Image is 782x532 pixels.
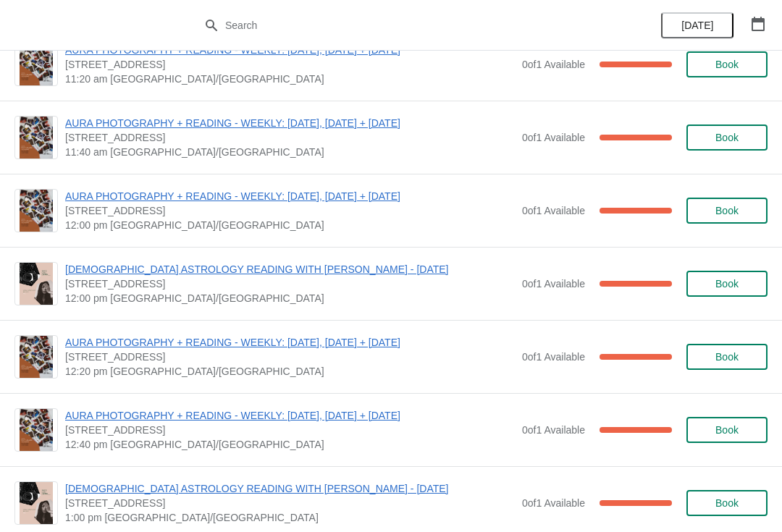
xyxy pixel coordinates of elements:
button: Book [686,344,768,370]
span: Book [715,351,739,363]
span: 1:00 pm [GEOGRAPHIC_DATA]/[GEOGRAPHIC_DATA] [65,510,515,525]
img: VEDIC ASTROLOGY READING WITH AYA - 13TH SEPTEMBER | 74 Broadway Market, London, UK | 1:00 pm Euro... [20,482,53,524]
span: 0 of 1 Available [522,497,585,509]
span: 12:00 pm [GEOGRAPHIC_DATA]/[GEOGRAPHIC_DATA] [65,291,515,305]
span: [DATE] [681,20,713,31]
span: Book [715,497,739,509]
button: Book [686,51,768,77]
span: 0 of 1 Available [522,278,585,290]
span: [STREET_ADDRESS] [65,276,515,291]
button: Book [686,271,768,297]
img: AURA PHOTOGRAPHY + READING - WEEKLY: FRIDAY, SATURDAY + SUNDAY | 74 Broadway Market, London, UK |... [20,409,53,451]
span: 0 of 1 Available [522,132,585,143]
span: [DEMOGRAPHIC_DATA] ASTROLOGY READING WITH [PERSON_NAME] - [DATE] [65,262,515,276]
input: Search [224,12,586,38]
span: 12:00 pm [GEOGRAPHIC_DATA]/[GEOGRAPHIC_DATA] [65,218,515,232]
span: Book [715,424,739,436]
span: [STREET_ADDRESS] [65,496,515,510]
span: AURA PHOTOGRAPHY + READING - WEEKLY: [DATE], [DATE] + [DATE] [65,189,515,203]
img: AURA PHOTOGRAPHY + READING - WEEKLY: FRIDAY, SATURDAY + SUNDAY | 74 Broadway Market, London, UK |... [20,336,53,378]
img: AURA PHOTOGRAPHY + READING - WEEKLY: FRIDAY, SATURDAY + SUNDAY | 74 Broadway Market, London, UK |... [20,117,53,159]
span: 11:20 am [GEOGRAPHIC_DATA]/[GEOGRAPHIC_DATA] [65,72,515,86]
span: [STREET_ADDRESS] [65,350,515,364]
button: Book [686,417,768,443]
button: Book [686,124,768,151]
span: 12:20 pm [GEOGRAPHIC_DATA]/[GEOGRAPHIC_DATA] [65,364,515,379]
span: 11:40 am [GEOGRAPHIC_DATA]/[GEOGRAPHIC_DATA] [65,145,515,159]
span: AURA PHOTOGRAPHY + READING - WEEKLY: [DATE], [DATE] + [DATE] [65,116,515,130]
span: 12:40 pm [GEOGRAPHIC_DATA]/[GEOGRAPHIC_DATA] [65,437,515,452]
span: [STREET_ADDRESS] [65,423,515,437]
span: AURA PHOTOGRAPHY + READING - WEEKLY: [DATE], [DATE] + [DATE] [65,408,515,423]
span: [STREET_ADDRESS] [65,203,515,218]
img: VEDIC ASTROLOGY READING WITH AYA - 13TH SEPTEMBER | 74 Broadway Market, London, UK | 12:00 pm Eur... [20,263,53,305]
span: 0 of 1 Available [522,205,585,216]
span: Book [715,132,739,143]
span: [STREET_ADDRESS] [65,130,515,145]
span: Book [715,59,739,70]
button: Book [686,198,768,224]
span: AURA PHOTOGRAPHY + READING - WEEKLY: [DATE], [DATE] + [DATE] [65,335,515,350]
span: Book [715,278,739,290]
span: [DEMOGRAPHIC_DATA] ASTROLOGY READING WITH [PERSON_NAME] - [DATE] [65,481,515,496]
button: [DATE] [661,12,733,38]
span: 0 of 1 Available [522,424,585,436]
button: Book [686,490,768,516]
span: Book [715,205,739,216]
span: [STREET_ADDRESS] [65,57,515,72]
img: AURA PHOTOGRAPHY + READING - WEEKLY: FRIDAY, SATURDAY + SUNDAY | 74 Broadway Market, London, UK |... [20,190,53,232]
span: 0 of 1 Available [522,351,585,363]
span: 0 of 1 Available [522,59,585,70]
img: AURA PHOTOGRAPHY + READING - WEEKLY: FRIDAY, SATURDAY + SUNDAY | 74 Broadway Market, London, UK |... [20,43,53,85]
